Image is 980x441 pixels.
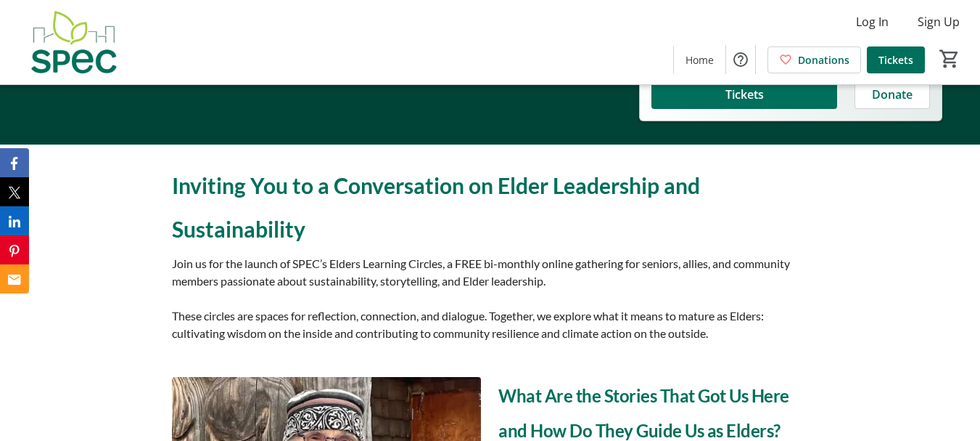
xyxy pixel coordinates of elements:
span: Donate [872,86,913,103]
span: Tickets [878,52,913,68]
a: Donations [767,46,861,73]
a: Home [674,46,725,73]
a: Tickets [867,46,925,73]
span: Join us for the launch of SPEC’s Elders Learning Circles, a FREE bi-monthly online gathering for ... [172,256,790,288]
span: These circles are spaces for reflection, connection, and dialogue. Together, we explore what it m... [172,309,764,340]
button: Tickets [651,80,837,109]
span: What Are the Stories That Got Us Here and How Do They Guide Us as Elders? [498,385,789,441]
span: Tickets [725,86,764,103]
button: Sign Up [906,10,971,33]
span: Home [685,52,714,68]
button: Help [726,45,755,74]
span: Inviting You to a Conversation on Elder Leadership and Sustainability [172,172,700,242]
span: Donations [798,52,849,68]
span: Sign Up [918,13,960,31]
button: Cart [936,46,963,72]
button: Donate [855,80,930,109]
span: Log In [856,13,889,31]
img: SPEC's Logo [9,6,138,78]
button: Log In [844,10,900,33]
